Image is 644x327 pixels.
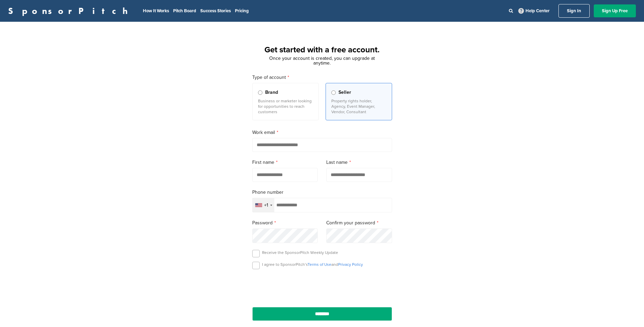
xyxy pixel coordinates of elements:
[264,203,268,208] div: +1
[252,219,318,227] label: Password
[283,277,361,297] iframe: reCAPTCHA
[235,8,249,14] a: Pricing
[8,6,132,15] a: SponsorPitch
[252,189,392,196] label: Phone number
[244,44,400,56] h1: Get started with a free account.
[143,8,169,14] a: How It Works
[558,4,590,18] a: Sign In
[262,250,338,255] p: Receive the SponsorPitch Weekly Update
[265,89,278,96] span: Brand
[269,55,375,66] span: Once your account is created, you can upgrade at anytime.
[338,89,351,96] span: Seller
[253,198,274,212] div: Selected country
[308,262,331,267] a: Terms of Use
[173,8,196,14] a: Pitch Board
[326,159,392,166] label: Last name
[258,98,313,115] p: Business or marketer looking for opportunities to reach customers
[262,262,363,267] p: I agree to SponsorPitch’s and
[331,98,386,115] p: Property rights holder, Agency, Event Manager, Vendor, Consultant
[252,74,392,81] label: Type of account
[258,90,262,95] input: Brand Business or marketer looking for opportunities to reach customers
[326,219,392,227] label: Confirm your password
[517,7,551,15] a: Help Center
[331,90,336,95] input: Seller Property rights holder, Agency, Event Manager, Vendor, Consultant
[338,262,363,267] a: Privacy Policy
[594,4,636,17] a: Sign Up Free
[200,8,231,14] a: Success Stories
[252,159,318,166] label: First name
[252,129,392,136] label: Work email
